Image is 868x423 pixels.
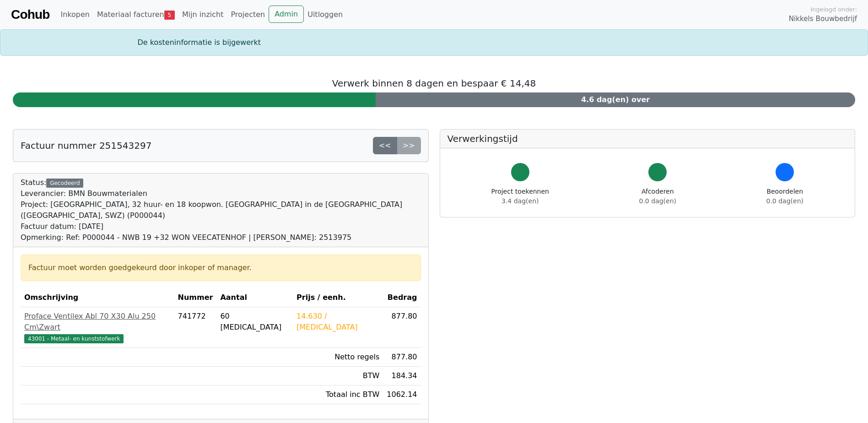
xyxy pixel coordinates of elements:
[293,385,383,404] td: Totaal inc BTW
[21,140,151,151] h5: Factuur nummer 251543297
[293,367,383,385] td: BTW
[293,288,383,307] th: Prijs / eenh.
[639,187,676,206] div: Afcoderen
[269,5,304,23] a: Admin
[13,78,855,89] h5: Verwerk binnen 8 dagen en bespaar € 14,48
[383,348,421,367] td: 877.80
[383,367,421,385] td: 184.34
[174,288,217,307] th: Nummer
[383,385,421,404] td: 1062.14
[93,5,178,24] a: Materiaal facturen5
[164,11,175,20] span: 5
[501,197,539,205] span: 3.4 dag(en)
[810,5,857,14] span: Ingelogd onder:
[766,197,803,205] span: 0.0 dag(en)
[57,5,93,24] a: Inkopen
[11,4,49,26] a: Cohub
[21,188,421,199] div: Leverancier: BMN Bouwmaterialen
[21,177,421,243] div: Status:
[383,288,421,307] th: Bedrag
[28,262,413,273] div: Factuur moet worden goedgekeurd door inkoper of manager.
[21,288,174,307] th: Omschrijving
[174,307,217,348] td: 741772
[491,187,549,206] div: Project toekennen
[383,307,421,348] td: 877.80
[132,37,736,48] div: De kosteninformatie is bijgewerkt
[297,311,379,333] div: 14.630 / [MEDICAL_DATA]
[373,137,397,154] a: <<
[24,311,171,333] div: Proface Ventilex Abl 70 X30 Alu 250 Cm\Zwart
[766,187,803,206] div: Beoordelen
[220,311,289,333] div: 60 [MEDICAL_DATA]
[376,92,855,107] div: 4.6 dag(en) over
[21,199,421,221] div: Project: [GEOGRAPHIC_DATA], 32 huur- en 18 koopwon. [GEOGRAPHIC_DATA] in de [GEOGRAPHIC_DATA] ([G...
[304,5,346,24] a: Uitloggen
[447,133,848,144] h5: Verwerkingstijd
[46,179,83,188] div: Gecodeerd
[24,311,171,344] a: Proface Ventilex Abl 70 X30 Alu 250 Cm\Zwart43001 - Metaal- en kunststofwerk
[24,334,124,343] span: 43001 - Metaal- en kunststofwerk
[639,197,676,205] span: 0.0 dag(en)
[789,14,857,24] span: Nikkels Bouwbedrijf
[21,221,421,232] div: Factuur datum: [DATE]
[227,5,269,24] a: Projecten
[216,288,293,307] th: Aantal
[21,232,421,243] div: Opmerking: Ref: P000044 - NWB 19 +32 WON VEECATENHOF | [PERSON_NAME]: 2513975
[178,5,227,24] a: Mijn inzicht
[293,348,383,367] td: Netto regels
